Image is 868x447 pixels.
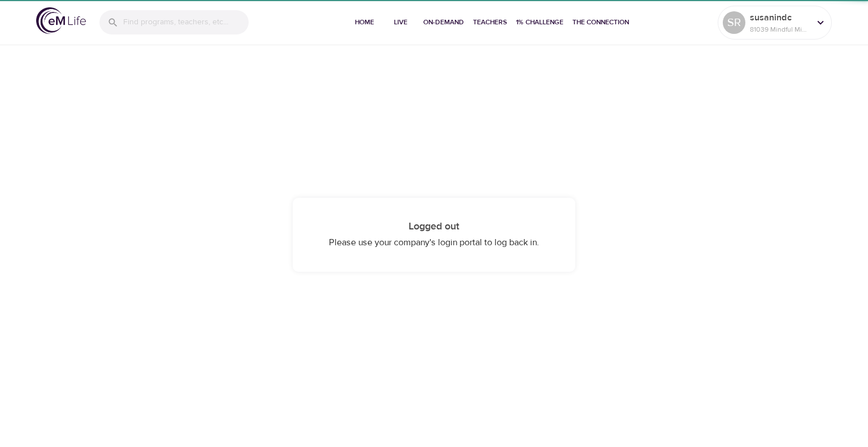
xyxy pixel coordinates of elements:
span: 1% Challenge [516,16,563,28]
p: susanindc [750,11,810,24]
span: On-Demand [423,16,464,28]
h4: Logged out [315,220,553,233]
div: SR [723,11,745,34]
span: Home [351,16,378,28]
img: logo [36,7,86,34]
span: Teachers [473,16,507,28]
span: Please use your company's login portal to log back in. [329,237,539,248]
input: Find programs, teachers, etc... [123,10,249,34]
span: Live [387,16,414,28]
span: The Connection [572,16,629,28]
p: 81039 Mindful Minutes [750,24,810,34]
